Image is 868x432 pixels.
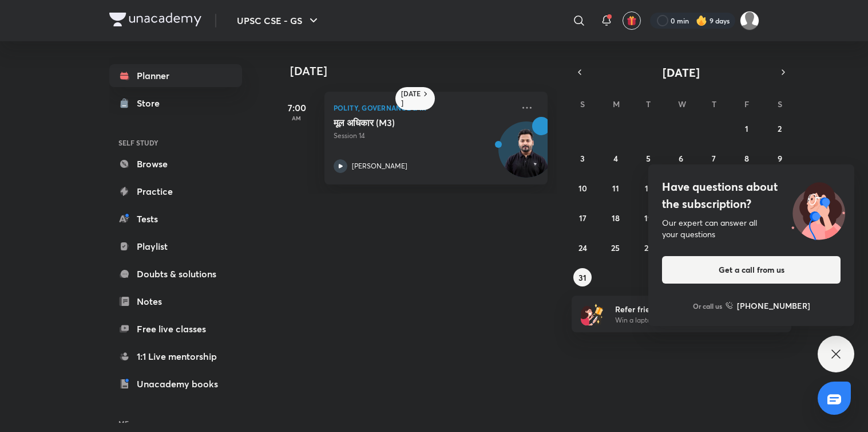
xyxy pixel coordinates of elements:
button: August 10, 2025 [573,179,592,197]
a: Playlist [109,235,242,258]
abbr: August 12, 2025 [645,183,652,194]
a: Company Logo [109,13,201,29]
h4: Have questions about the subscription? [662,178,841,213]
div: Our expert can answer all your questions [662,217,841,240]
button: August 9, 2025 [771,149,789,167]
abbr: August 5, 2025 [646,153,651,164]
button: August 2, 2025 [771,119,789,138]
abbr: August 4, 2025 [613,153,618,164]
button: August 19, 2025 [639,209,657,227]
button: August 11, 2025 [607,179,625,197]
button: UPSC CSE - GS [230,9,327,32]
button: August 4, 2025 [607,149,625,167]
button: August 18, 2025 [607,209,625,227]
img: Avatar [499,128,554,183]
button: August 5, 2025 [639,149,657,167]
abbr: August 18, 2025 [612,213,620,223]
a: Tests [109,207,242,230]
button: August 1, 2025 [738,119,756,138]
abbr: August 11, 2025 [612,183,619,194]
button: August 3, 2025 [573,149,592,167]
img: Company Logo [109,13,201,26]
span: [DATE] [663,65,700,80]
a: Practice [109,180,242,203]
button: avatar [623,11,641,30]
button: Get a call from us [662,256,841,284]
h5: मूल अधिकार (M3) [334,117,476,128]
abbr: August 2, 2025 [778,123,782,134]
button: August 7, 2025 [705,149,723,167]
abbr: Saturday [778,99,782,109]
abbr: August 26, 2025 [644,242,653,253]
abbr: Wednesday [678,99,686,109]
a: Notes [109,290,242,313]
a: Unacademy books [109,372,242,395]
a: Browse [109,152,242,175]
p: Or call us [693,301,722,311]
abbr: August 31, 2025 [578,272,586,283]
img: avatar [627,15,637,26]
p: Polity, Governance & IR [334,101,513,115]
button: August 24, 2025 [573,238,592,257]
img: referral [581,303,604,325]
abbr: August 3, 2025 [580,153,585,164]
abbr: Friday [744,99,749,109]
abbr: August 9, 2025 [778,153,782,164]
a: [PHONE_NUMBER] [726,300,810,312]
button: August 8, 2025 [738,149,756,167]
button: August 31, 2025 [573,268,592,286]
abbr: Thursday [712,99,716,109]
abbr: August 1, 2025 [745,123,748,134]
button: August 6, 2025 [672,149,690,167]
a: Store [109,92,242,115]
h4: [DATE] [290,64,559,78]
abbr: August 6, 2025 [679,153,683,164]
p: [PERSON_NAME] [352,161,407,171]
h5: 7:00 [274,101,320,115]
abbr: Sunday [580,99,585,109]
a: Planner [109,64,242,87]
abbr: August 7, 2025 [712,153,716,164]
h6: Refer friends [615,303,756,315]
button: [DATE] [588,64,775,80]
button: August 26, 2025 [639,238,657,257]
h6: [PHONE_NUMBER] [737,300,810,312]
abbr: August 24, 2025 [578,242,587,253]
p: Session 14 [334,131,513,141]
img: ttu_illustration_new.svg [782,178,854,240]
abbr: Monday [613,99,620,109]
button: August 12, 2025 [639,179,657,197]
img: Komal [740,11,759,30]
button: August 17, 2025 [573,209,592,227]
a: Free live classes [109,317,242,340]
button: August 25, 2025 [607,238,625,257]
img: streak [696,15,707,26]
abbr: August 19, 2025 [644,213,652,223]
abbr: August 17, 2025 [579,213,586,223]
a: Doubts & solutions [109,262,242,285]
a: 1:1 Live mentorship [109,345,242,368]
h6: [DATE] [401,89,421,108]
abbr: Tuesday [646,99,651,109]
abbr: August 25, 2025 [611,242,620,253]
p: AM [274,115,320,121]
h6: SELF STUDY [109,133,242,152]
abbr: August 8, 2025 [744,153,749,164]
p: Win a laptop, vouchers & more [615,315,756,325]
abbr: August 10, 2025 [578,183,587,194]
div: Store [137,96,167,110]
